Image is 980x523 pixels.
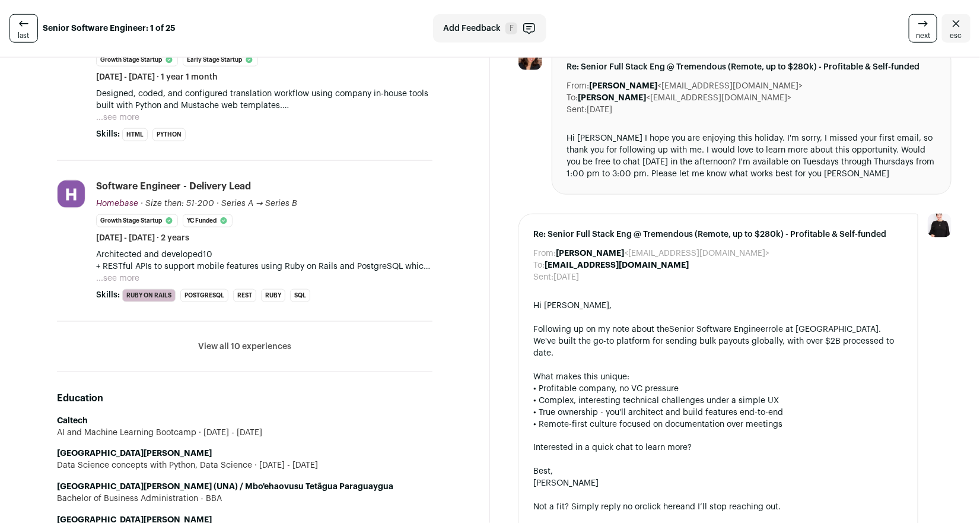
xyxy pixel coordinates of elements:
[578,94,646,102] b: [PERSON_NAME]
[950,31,962,40] span: esc
[942,14,971,43] a: Close
[567,61,937,73] span: Re: Senior Full Stack Eng @ Tremendous (Remote, up to $280k) - Profitable & Self-funded
[96,88,432,112] p: Designed, coded, and configured translation workflow using company in-house tools built with Pyth...
[545,261,689,270] b: [EMAIL_ADDRESS][DOMAIN_NAME]
[57,483,393,492] strong: [GEOGRAPHIC_DATA][PERSON_NAME] (UNA) / Mbo'ehaovusu Tetãgua Paraguaygua
[96,112,139,123] button: ...see more
[533,502,903,514] div: Not a fit? Simply reply no or and I’ll stop reaching out.
[587,104,612,116] dd: [DATE]
[533,466,903,478] div: Best,
[9,14,38,43] a: last
[290,289,310,302] li: SQL
[183,214,233,227] li: YC Funded
[96,180,251,193] div: Software Engineer - Delivery Lead
[533,271,553,283] dt: Sent:
[96,53,178,66] li: Growth Stage Startup
[567,132,937,180] div: Hi [PERSON_NAME] I hope you are enjoying this holiday. I'm sorry, I missed your first email, so t...
[96,232,189,244] span: [DATE] - [DATE] · 2 years
[909,14,937,43] a: next
[57,391,432,405] h2: Education
[57,427,432,439] div: AI and Machine Learning Bootcamp
[57,450,212,458] strong: [GEOGRAPHIC_DATA][PERSON_NAME]
[669,325,768,334] a: Senior Software Engineer
[57,460,432,472] div: Data Science concepts with Python, Data Science
[533,478,903,490] div: [PERSON_NAME]
[533,371,903,383] div: What makes this unique:
[533,407,903,419] div: • True ownership - you'll architect and build features end-to-end
[928,214,952,237] img: 9240684-medium_jpg
[443,23,501,34] span: Add Feedback
[96,272,139,284] button: ...see more
[589,82,657,90] b: [PERSON_NAME]
[18,31,30,40] span: last
[96,214,178,227] li: Growth Stage Startup
[533,442,903,454] div: Interested in a quick chat to learn more?
[252,460,318,472] span: [DATE] - [DATE]
[122,289,176,302] li: Ruby on Rails
[518,46,542,70] img: 12f8e67716a1f1ef1de2bb01e13a02322f7ea21523e2cb51c4064ddfb98097b9
[567,80,589,92] dt: From:
[533,324,903,359] div: Following up on my note about the role at [GEOGRAPHIC_DATA]. We've built the go-to platform for s...
[642,503,680,512] a: click here
[261,289,285,302] li: Ruby
[141,199,214,208] span: · Size then: 51-200
[180,289,228,302] li: PostgreSQL
[578,92,791,104] dd: <[EMAIL_ADDRESS][DOMAIN_NAME]>
[533,300,903,312] div: Hi [PERSON_NAME],
[533,419,903,430] div: • Remote-first culture focused on documentation over meetings
[567,104,587,116] dt: Sent:
[233,289,256,302] li: REST
[43,23,176,34] strong: Senior Software Engineer: 1 of 25
[533,229,903,240] span: Re: Senior Full Stack Eng @ Tremendous (Remote, up to $280k) - Profitable & Self-funded
[533,248,556,259] dt: From:
[533,259,545,271] dt: To:
[556,249,624,258] b: [PERSON_NAME]
[96,249,432,272] p: Architected and developed10 + RESTful APIs to support mobile features using Ruby on Rails and Pos...
[196,427,262,439] span: [DATE] - [DATE]
[152,128,186,141] li: Python
[533,383,903,395] div: • Profitable company, no VC pressure
[58,180,85,208] img: dc1ac0b8b142354d6e1761af803a5e299391389dcb213caa798f473cc45f3e8f
[217,198,219,210] span: ·
[505,23,517,34] span: F
[96,199,138,208] span: Homebase
[916,31,930,40] span: next
[433,14,546,43] button: Add Feedback F
[221,199,297,208] span: Series A → Series B
[57,417,88,425] strong: Caltech
[96,71,218,83] span: [DATE] - [DATE] · 1 year 1 month
[96,128,120,140] span: Skills:
[198,341,291,353] button: View all 10 experiences
[183,53,258,66] li: Early Stage Startup
[553,271,579,283] dd: [DATE]
[556,248,769,259] dd: <[EMAIL_ADDRESS][DOMAIN_NAME]>
[57,493,432,505] div: Bachelor of Business Administration - BBA
[96,289,120,301] span: Skills:
[567,92,578,104] dt: To:
[122,128,148,141] li: HTML
[533,395,903,407] div: • Complex, interesting technical challenges under a simple UX
[589,80,803,92] dd: <[EMAIL_ADDRESS][DOMAIN_NAME]>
